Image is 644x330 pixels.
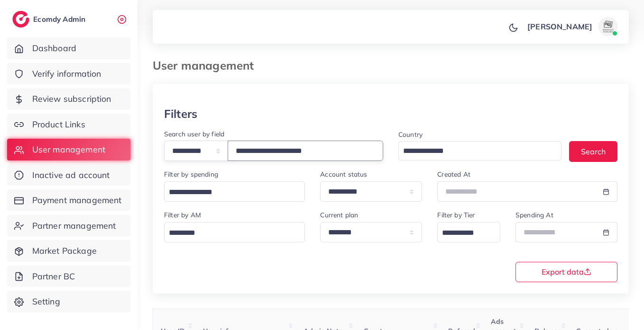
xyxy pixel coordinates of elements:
[598,17,617,36] img: avatar
[153,59,261,72] h3: User management
[12,11,88,27] a: logoEcomdy Admin
[7,266,130,287] a: Partner BC
[32,220,116,232] span: Partner management
[32,295,60,308] span: Setting
[32,118,85,131] span: Product Links
[439,226,488,241] input: Search for option
[437,169,470,179] label: Created At
[7,37,130,59] a: Dashboard
[7,240,130,262] a: Market Package
[32,194,122,206] span: Payment management
[164,210,201,220] label: Filter by AM
[32,68,101,80] span: Verify information
[320,210,358,220] label: Current plan
[569,141,617,161] button: Search
[164,222,305,242] div: Search for option
[164,169,218,179] label: Filter by spending
[398,141,561,161] div: Search for option
[32,169,110,181] span: Inactive ad account
[164,181,305,202] div: Search for option
[527,21,592,32] p: [PERSON_NAME]
[522,17,621,36] a: [PERSON_NAME]avatar
[7,291,130,312] a: Setting
[12,11,29,27] img: logo
[32,270,75,283] span: Partner BC
[437,210,475,220] label: Filter by Tier
[320,169,367,179] label: Account status
[7,189,130,211] a: Payment management
[7,139,130,161] a: User management
[542,268,591,276] span: Export data
[166,185,293,200] input: Search for option
[164,129,224,139] label: Search user by field
[398,130,423,139] label: Country
[32,245,97,257] span: Market Package
[7,164,130,186] a: Inactive ad account
[33,15,88,24] h2: Ecomdy Admin
[7,114,130,135] a: Product Links
[7,63,130,85] a: Verify information
[32,42,76,54] span: Dashboard
[32,143,105,156] span: User management
[400,144,549,159] input: Search for option
[32,93,111,105] span: Review subscription
[166,226,293,241] input: Search for option
[437,222,500,242] div: Search for option
[7,88,130,110] a: Review subscription
[7,215,130,237] a: Partner management
[164,107,197,121] h3: Filters
[515,210,553,220] label: Spending At
[515,262,617,282] button: Export data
